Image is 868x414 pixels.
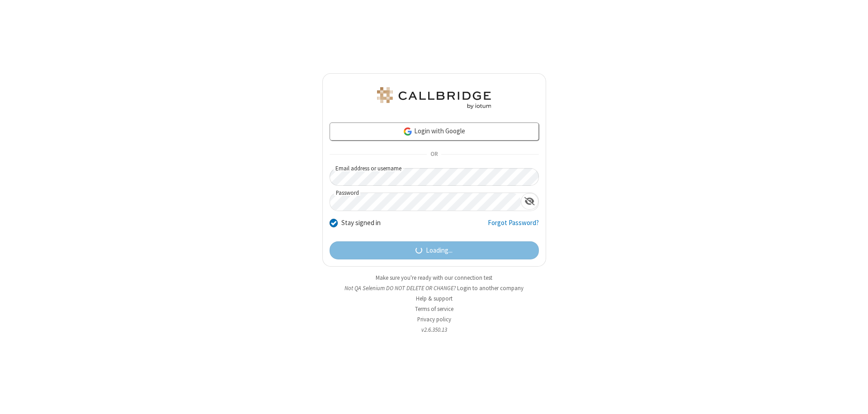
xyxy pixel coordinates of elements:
li: Not QA Selenium DO NOT DELETE OR CHANGE? [322,284,546,292]
a: Login with Google [330,122,539,141]
input: Email address or username [330,168,539,186]
label: Stay signed in [341,218,381,228]
div: Show password [521,193,538,210]
span: Loading... [426,245,453,256]
span: OR [427,148,441,161]
li: v2.6.350.13 [322,325,546,334]
button: Login to another company [457,284,524,292]
a: Help & support [416,295,453,302]
a: Make sure you're ready with our connection test [376,274,492,282]
input: Password [330,193,521,211]
a: Privacy policy [417,315,451,323]
a: Terms of service [415,305,453,313]
img: QA Selenium DO NOT DELETE OR CHANGE [375,87,493,109]
a: Forgot Password? [488,218,539,235]
img: google-icon.png [403,127,413,136]
button: Loading... [330,241,539,259]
